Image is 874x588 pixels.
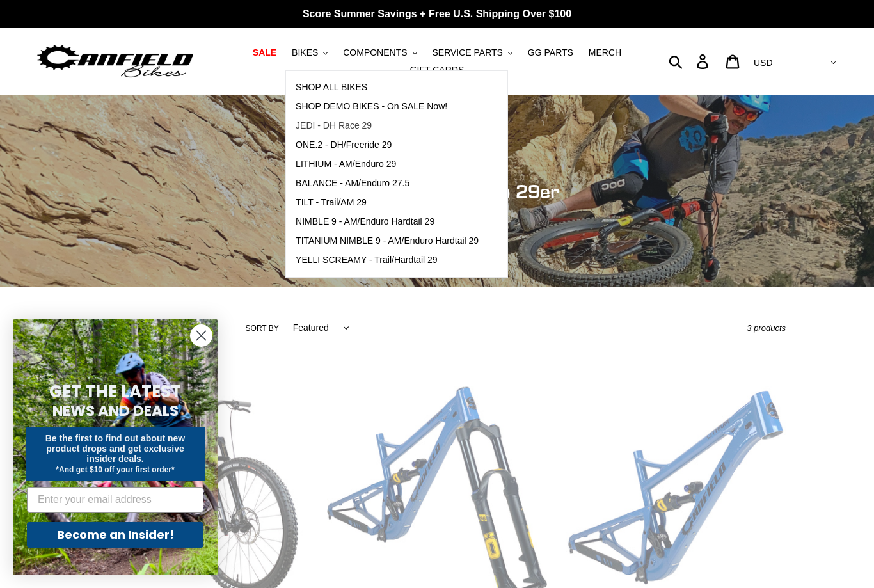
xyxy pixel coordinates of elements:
button: BIKES [285,44,334,61]
a: GG PARTS [521,44,580,61]
button: Become an Insider! [27,522,203,548]
button: Close dialog [190,324,212,347]
span: GG PARTS [528,47,573,58]
a: SHOP ALL BIKES [286,78,488,97]
span: JEDI - DH Race 29 [296,120,372,131]
a: TILT - Trail/AM 29 [286,193,488,212]
a: SALE [246,44,283,61]
a: GIFT CARDS [404,61,471,79]
span: SERVICE PARTS [432,47,502,58]
span: LITHIUM - AM/Enduro 29 [296,159,396,170]
a: JEDI - DH Race 29 [286,116,488,136]
span: GIFT CARDS [410,65,465,75]
span: TILT - Trail/AM 29 [296,197,367,208]
button: COMPONENTS [337,44,423,61]
span: TITANIUM NIMBLE 9 - AM/Enduro Hardtail 29 [296,235,479,246]
span: YELLI SCREAMY - Trail/Hardtail 29 [296,255,438,266]
span: *And get $10 off your first order* [56,465,174,474]
a: NIMBLE 9 - AM/Enduro Hardtail 29 [286,212,488,232]
a: ONE.2 - DH/Freeride 29 [286,136,488,155]
span: SHOP DEMO BIKES - On SALE Now! [296,101,447,112]
span: GET THE LATEST [49,380,181,403]
span: ONE.2 - DH/Freeride 29 [296,139,392,150]
span: 3 products [747,323,786,333]
button: SERVICE PARTS [425,44,518,61]
span: Be the first to find out about new product drops and get exclusive insider deals. [45,433,186,464]
span: NEWS AND DEALS [52,401,179,421]
span: NIMBLE 9 - AM/Enduro Hardtail 29 [296,216,434,227]
input: Enter your email address [27,487,203,513]
img: Canfield Bikes [35,42,195,82]
a: LITHIUM - AM/Enduro 29 [286,155,488,174]
label: Sort by [246,322,279,334]
a: BALANCE - AM/Enduro 27.5 [286,174,488,193]
span: SALE [253,47,276,58]
span: MERCH [589,47,621,58]
a: MERCH [582,44,628,61]
a: TITANIUM NIMBLE 9 - AM/Enduro Hardtail 29 [286,232,488,251]
a: YELLI SCREAMY - Trail/Hardtail 29 [286,251,488,270]
span: SHOP ALL BIKES [296,82,367,93]
a: SHOP DEMO BIKES - On SALE Now! [286,97,488,116]
span: BIKES [292,47,318,58]
span: COMPONENTS [343,47,407,58]
span: BALANCE - AM/Enduro 27.5 [296,178,409,189]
